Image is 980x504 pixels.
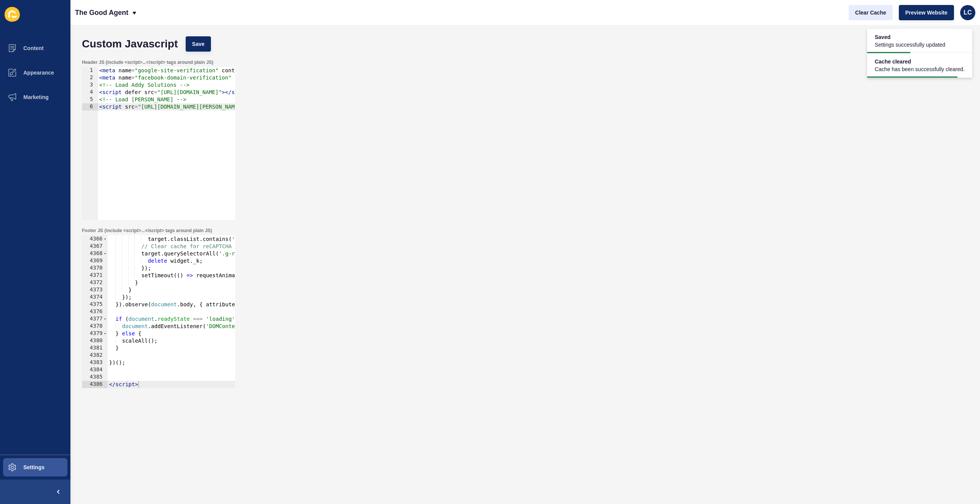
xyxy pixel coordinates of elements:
[82,337,108,345] div: 4380
[82,345,108,352] div: 4381
[192,40,205,48] span: Save
[82,67,98,74] div: 1
[905,9,947,16] span: Preview Website
[82,59,213,65] label: Header JS (include <script>...</script> tags around plain JS)
[82,74,98,81] div: 2
[82,352,108,359] div: 4382
[82,243,108,250] div: 4367
[82,81,98,89] div: 3
[82,250,108,257] div: 4368
[82,308,108,315] div: 4376
[899,5,954,20] button: Preview Website
[82,374,108,381] div: 4385
[82,381,108,388] div: 4386
[82,359,108,366] div: 4383
[82,228,212,234] label: Footer JS (include <script>...</script> tags around plain JS)
[82,103,98,111] div: 6
[82,301,108,308] div: 4375
[849,5,893,20] button: Clear Cache
[82,89,98,96] div: 4
[82,330,108,337] div: 4379
[82,366,108,374] div: 4384
[82,279,108,286] div: 4372
[875,65,965,73] span: Cache has been successfully cleared.
[82,323,108,330] div: 4378
[855,9,886,16] span: Clear Cache
[82,272,108,279] div: 4371
[875,58,965,65] span: Cache cleared
[186,36,211,52] button: Save
[75,3,128,22] p: The Good Agent
[82,265,108,272] div: 4370
[875,33,945,41] span: Saved
[82,257,108,265] div: 4369
[875,41,945,49] span: Settings successfully updated
[82,286,108,294] div: 4373
[82,294,108,301] div: 4374
[82,236,108,243] div: 4366
[82,96,98,103] div: 5
[964,9,972,16] span: LC
[82,315,108,323] div: 4377
[82,40,178,48] h1: Custom Javascript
